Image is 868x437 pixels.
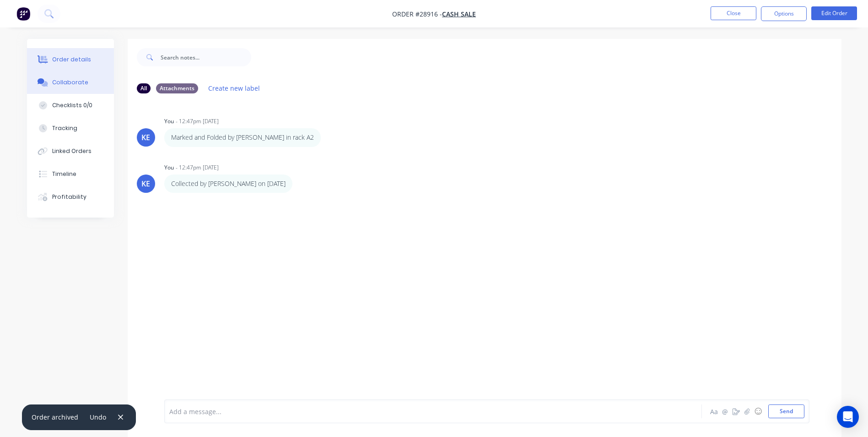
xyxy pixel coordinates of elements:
input: Search notes... [161,48,251,66]
div: Open Intercom Messenger [837,406,859,428]
div: Timeline [52,170,76,178]
button: Edit Order [811,6,857,20]
div: Order archived [32,412,78,422]
button: Collaborate [27,71,114,94]
div: KE [141,178,150,189]
div: Checklists 0/0 [52,101,92,109]
button: Order details [27,48,114,71]
div: Attachments [156,83,198,93]
button: Options [761,6,807,21]
button: Undo [85,411,111,423]
div: - 12:47pm [DATE] [176,164,219,172]
img: Factory [16,7,30,21]
button: ☺ [753,406,764,417]
div: Tracking [52,124,77,132]
button: Timeline [27,163,114,186]
button: @ [720,406,731,417]
button: Linked Orders [27,140,114,163]
div: - 12:47pm [DATE] [176,117,219,126]
div: You [164,117,174,126]
button: Checklists 0/0 [27,94,114,117]
div: You [164,164,174,172]
button: Create new label [204,82,265,94]
div: Collaborate [52,78,88,87]
button: Send [768,404,804,418]
p: Collected by [PERSON_NAME] on [DATE] [171,179,286,188]
div: Linked Orders [52,147,92,155]
button: Aa [709,406,720,417]
div: All [137,83,151,93]
button: Close [711,6,756,20]
button: Tracking [27,117,114,140]
div: KE [141,132,150,143]
div: Order details [52,55,91,64]
button: Profitability [27,186,114,208]
span: Order #28916 - [392,10,442,18]
a: CASH SALE [442,10,476,18]
p: Marked and Folded by [PERSON_NAME] in rack A2 [171,133,314,142]
div: Profitability [52,193,86,201]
